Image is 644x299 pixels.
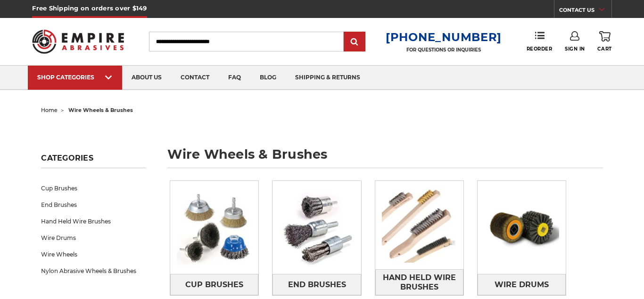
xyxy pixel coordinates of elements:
a: [PHONE_NUMBER] [386,30,502,44]
a: Wire Wheels [41,246,145,263]
span: Wire Drums [495,277,549,293]
a: Wire Drums [41,230,145,246]
span: End Brushes [288,277,346,293]
a: End Brushes [41,196,145,213]
a: about us [122,66,171,90]
a: blog [250,66,286,90]
a: Cup Brushes [41,180,145,196]
span: Sign In [565,46,585,52]
input: Submit [345,33,364,51]
img: Empire Abrasives [32,24,124,60]
img: End Brushes [272,183,361,272]
span: Reorder [527,46,553,52]
a: home [41,107,58,113]
a: contact [171,66,219,90]
a: Cup Brushes [170,274,258,295]
a: Wire Drums [478,274,566,295]
span: wire wheels & brushes [68,107,133,113]
a: End Brushes [272,274,361,295]
div: SHOP CATEGORIES [37,74,113,81]
span: Cup Brushes [185,277,243,293]
a: shipping & returns [286,66,370,90]
a: Reorder [527,31,553,51]
span: Cart [597,46,611,52]
a: Nylon Abrasive Wheels & Brushes [41,263,145,279]
img: Hand Held Wire Brushes [375,181,463,269]
a: Cart [597,31,611,52]
a: faq [219,66,250,90]
a: CONTACT US [559,5,611,18]
p: FOR QUESTIONS OR INQUIRIES [386,47,502,53]
img: Cup Brushes [170,183,258,272]
h5: Categories [41,154,145,168]
h1: wire wheels & brushes [167,148,603,168]
a: Hand Held Wire Brushes [375,269,463,295]
img: Wire Drums [478,183,566,272]
a: Hand Held Wire Brushes [41,213,145,230]
span: Hand Held Wire Brushes [376,270,463,295]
